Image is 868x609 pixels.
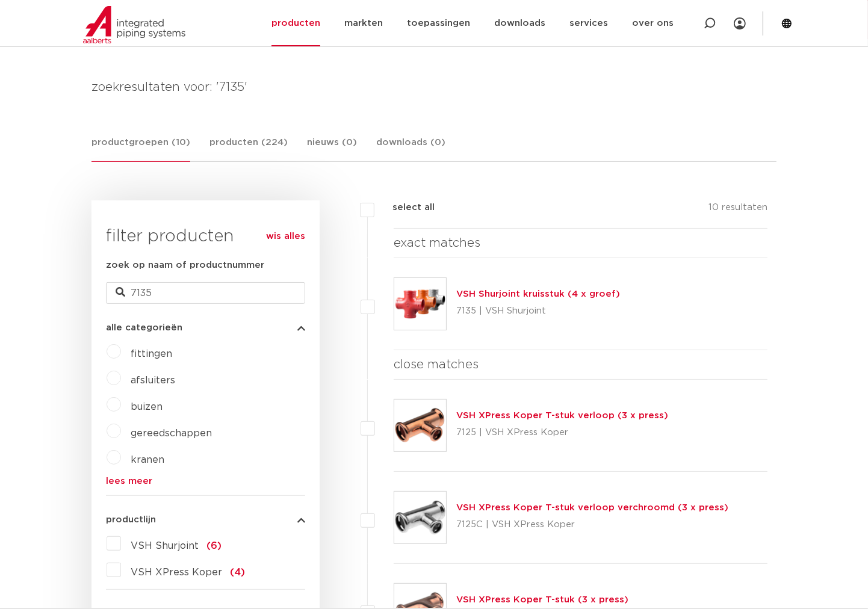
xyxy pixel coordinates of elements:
a: productgroepen (10) [91,135,190,162]
a: gereedschappen [131,428,212,438]
a: VSH Shurjoint kruisstuk (4 x groef) [456,289,620,298]
p: 7125C | VSH XPress Koper [456,515,728,534]
img: Thumbnail for VSH XPress Koper T-stuk verloop (3 x press) [394,400,446,451]
h4: zoekresultaten voor: '7135' [91,78,777,97]
img: Thumbnail for VSH XPress Koper T-stuk verloop verchroomd (3 x press) [394,492,446,543]
p: 7135 | VSH Shurjoint [456,301,620,321]
a: VSH XPress Koper T-stuk (3 x press) [456,595,628,604]
a: VSH XPress Koper T-stuk verloop verchroomd (3 x press) [456,503,728,512]
a: kranen [131,455,164,465]
a: producten (224) [209,135,288,161]
a: buizen [131,402,163,412]
p: 7125 | VSH XPress Koper [456,423,668,442]
a: fittingen [131,349,172,359]
button: productlijn [106,515,305,524]
a: lees meer [106,477,305,486]
span: VSH XPress Koper [131,567,222,577]
h4: exact matches [394,233,767,253]
label: zoek op naam of productnummer [106,258,264,273]
label: select all [374,200,435,215]
button: alle categorieën [106,323,305,332]
a: nieuws (0) [307,135,357,161]
span: alle categorieën [106,323,182,332]
a: VSH XPress Koper T-stuk verloop (3 x press) [456,411,668,420]
img: Thumbnail for VSH Shurjoint kruisstuk (4 x groef) [394,278,446,330]
a: wis alles [266,229,305,244]
span: VSH Shurjoint [131,541,199,551]
input: zoeken [106,282,305,304]
p: 10 resultaten [708,200,767,219]
span: (4) [230,567,245,577]
h3: filter producten [106,224,305,249]
a: afsluiters [131,376,175,385]
span: (6) [206,541,222,551]
a: downloads (0) [376,135,445,161]
h4: close matches [394,355,767,374]
span: productlijn [106,515,156,524]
